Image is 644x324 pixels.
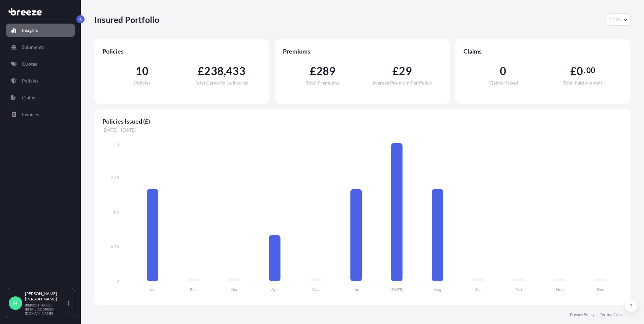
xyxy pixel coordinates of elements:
[500,66,506,76] span: 0
[6,57,75,71] a: Quotes
[224,66,226,76] span: ,
[283,47,442,55] span: Premiums
[489,80,518,85] span: Claims Raised
[610,16,621,23] span: 2025
[271,287,278,292] tspan: Apr
[195,80,249,85] span: Total Cargo Value Insured
[22,61,37,67] p: Quotes
[230,287,238,292] tspan: Mar
[563,80,602,85] span: Total Paid Amount
[134,80,151,85] span: Policies
[463,47,622,55] span: Claims
[113,209,119,215] tspan: 1.5
[316,66,336,76] span: 289
[399,66,412,76] span: 29
[392,66,399,76] span: £
[586,68,595,73] span: 00
[353,287,359,292] tspan: Jun
[584,68,585,73] span: .
[390,287,404,292] tspan: [DATE]
[25,291,67,302] p: [PERSON_NAME] [PERSON_NAME]
[94,14,159,25] p: Insured Portfolio
[6,40,75,54] a: Shipments
[310,66,316,76] span: £
[22,111,39,118] p: Invoices
[25,303,67,315] p: [PERSON_NAME][EMAIL_ADDRESS][DOMAIN_NAME]
[577,66,583,76] span: 0
[306,80,339,85] span: Total Premiums
[22,27,38,34] p: Insights
[434,287,442,292] tspan: Aug
[515,287,522,292] tspan: Oct
[136,66,149,76] span: 10
[570,66,577,76] span: £
[102,117,622,125] span: Policies Issued (£)
[22,44,44,51] p: Shipments
[22,77,38,84] p: Policies
[570,312,594,317] a: Privacy Policy
[600,312,622,317] a: Terms of Use
[6,108,75,121] a: Invoices
[102,127,622,133] span: [DATE] - [DATE]
[475,287,482,292] tspan: Sep
[198,66,204,76] span: £
[111,244,119,249] tspan: 0.75
[117,142,119,147] tspan: 3
[22,94,36,101] p: Claims
[6,74,75,88] a: Policies
[117,279,119,284] tspan: 0
[204,66,224,76] span: 238
[13,300,18,306] span: H
[597,287,604,292] tspan: Dec
[190,287,197,292] tspan: Feb
[372,80,432,85] span: Average Premium Per Policy
[312,287,320,292] tspan: May
[607,13,631,26] button: Year Selector
[6,91,75,104] a: Claims
[102,47,261,55] span: Policies
[6,24,75,37] a: Insights
[111,175,119,180] tspan: 2.25
[556,287,564,292] tspan: Nov
[150,287,156,292] tspan: Jan
[226,66,246,76] span: 433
